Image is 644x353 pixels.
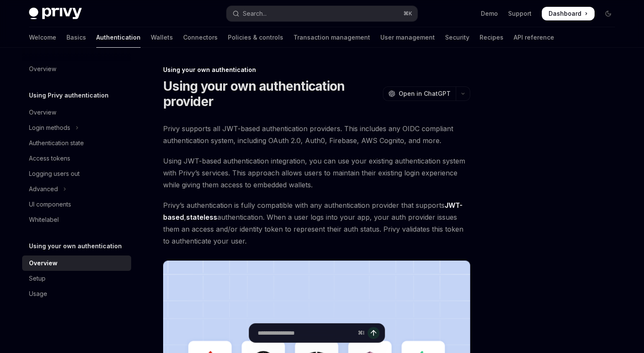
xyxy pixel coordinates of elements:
h5: Using your own authentication [29,241,122,251]
a: Demo [481,9,498,18]
a: Logging users out [22,166,131,181]
div: Search... [243,9,267,19]
a: Access tokens [22,151,131,166]
a: Authentication [96,27,141,48]
button: Toggle dark mode [601,7,615,20]
a: Transaction management [293,27,370,48]
div: Whitelabel [29,215,59,225]
a: Overview [22,61,131,77]
a: Welcome [29,27,56,48]
div: Overview [29,258,57,268]
button: Open search [227,6,417,21]
a: Recipes [480,27,503,48]
div: Overview [29,107,56,118]
div: Authentication state [29,138,84,148]
div: Overview [29,64,56,74]
span: Open in ChatGPT [399,89,451,98]
a: Policies & controls [228,27,283,48]
a: Overview [22,105,131,120]
a: Overview [22,255,131,271]
div: Using your own authentication [163,66,470,74]
a: stateless [186,213,217,222]
button: Open in ChatGPT [383,86,456,101]
span: Privy’s authentication is fully compatible with any authentication provider that supports , authe... [163,199,470,247]
a: API reference [514,27,554,48]
div: Access tokens [29,153,70,164]
a: Usage [22,286,131,301]
span: ⌘ K [403,10,412,17]
div: UI components [29,199,71,210]
div: Setup [29,273,46,284]
div: Login methods [29,123,70,133]
a: UI components [22,197,131,212]
div: Logging users out [29,169,80,179]
button: Send message [368,327,379,339]
h5: Using Privy authentication [29,90,109,100]
span: Privy supports all JWT-based authentication providers. This includes any OIDC compliant authentic... [163,123,470,146]
a: Wallets [151,27,173,48]
a: Authentication state [22,135,131,151]
div: Usage [29,289,47,299]
a: Security [445,27,469,48]
span: Dashboard [549,9,581,18]
button: Toggle Login methods section [22,120,131,135]
a: Basics [66,27,86,48]
a: User management [380,27,435,48]
button: Toggle Advanced section [22,181,131,197]
img: dark logo [29,8,82,20]
h1: Using your own authentication provider [163,78,379,109]
span: Using JWT-based authentication integration, you can use your existing authentication system with ... [163,155,470,191]
a: Support [508,9,532,18]
a: Connectors [183,27,218,48]
a: Setup [22,271,131,286]
a: Dashboard [542,7,595,20]
a: Whitelabel [22,212,131,227]
div: Advanced [29,184,58,194]
input: Ask a question... [258,324,354,342]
